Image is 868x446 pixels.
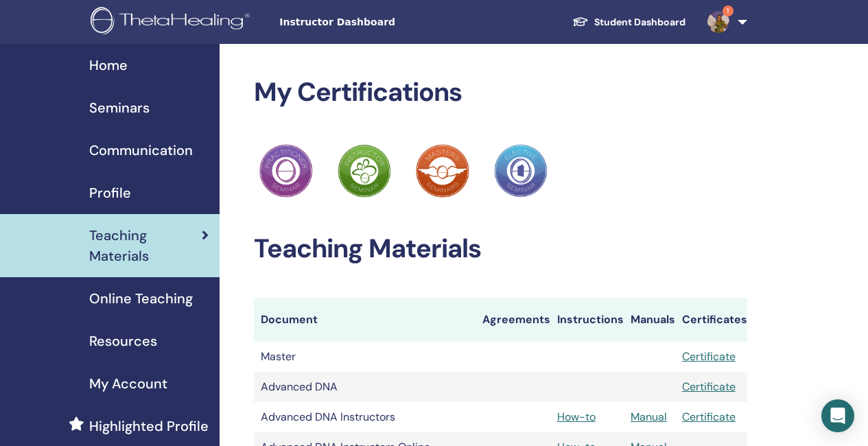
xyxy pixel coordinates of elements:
span: 1 [723,5,734,16]
span: Profile [89,183,131,203]
span: Instructor Dashboard [279,15,485,30]
a: Certificate [682,379,736,394]
span: Home [89,55,128,75]
span: Seminars [89,97,150,118]
span: Communication [89,140,193,161]
span: Online Teaching [89,288,193,309]
a: Manual [631,410,667,424]
img: Practitioner [259,144,313,198]
a: How-to [557,410,596,424]
th: Document [254,298,476,342]
a: Certificate [682,349,736,364]
td: Advanced DNA Instructors [254,402,476,432]
td: Advanced DNA [254,372,476,402]
span: Highlighted Profile [89,416,209,436]
a: Student Dashboard [561,10,696,35]
img: Practitioner [338,144,391,198]
th: Agreements [476,298,550,342]
div: Open Intercom Messenger [821,399,854,432]
th: Manuals [624,298,675,342]
span: My Account [89,373,167,394]
img: default.jpg [707,11,729,33]
img: logo.png [91,7,255,38]
h2: My Certifications [254,77,747,108]
th: Certificates [675,298,747,342]
img: graduation-cap-white.svg [572,16,589,27]
td: Master [254,342,476,372]
img: Practitioner [416,144,469,198]
span: Resources [89,331,157,351]
span: Teaching Materials [89,225,202,266]
th: Instructions [550,298,624,342]
img: Practitioner [494,144,548,198]
h2: Teaching Materials [254,233,747,265]
a: Certificate [682,410,736,424]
